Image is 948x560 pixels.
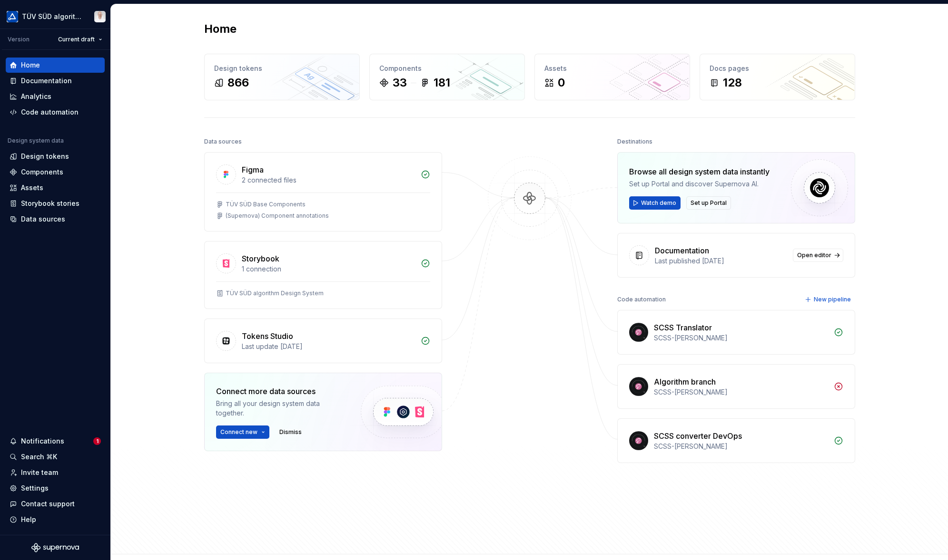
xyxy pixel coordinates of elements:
a: Components33181 [369,54,525,100]
div: Home [21,60,40,70]
a: Tokens StudioLast update [DATE] [204,319,442,363]
div: Documentation [21,76,72,86]
div: Documentation [655,245,709,256]
div: Design tokens [214,64,350,73]
a: Data sources [6,212,105,227]
span: Open editor [797,251,831,259]
a: Components [6,164,105,180]
a: Invite team [6,465,105,480]
div: Version [8,36,30,43]
button: Help [6,512,105,527]
a: Design tokens866 [204,54,360,100]
a: Storybook stories [6,196,105,211]
div: Connect more data sources [216,386,345,397]
div: 866 [227,75,249,90]
button: TÜV SÜD algorithmMarco Schäfer [2,6,109,27]
div: 1 connection [242,264,415,274]
div: Last update [DATE] [242,342,415,351]
img: b580ff83-5aa9-44e3-bf1e-f2d94e587a2d.png [7,11,18,22]
div: Algorithm branch [654,376,716,387]
div: Components [379,64,515,73]
div: Destinations [617,135,652,148]
div: Search ⌘K [21,452,57,462]
div: Docs pages [710,64,845,73]
div: Notifications [21,436,64,446]
div: 0 [558,75,565,90]
div: Figma [242,164,264,175]
div: TÜV SÜD Base Components [226,201,306,208]
img: Marco Schäfer [94,11,106,22]
div: TÜV SÜD algorithm [22,12,83,21]
div: 128 [723,75,742,90]
a: Settings [6,481,105,496]
div: Contact support [21,499,75,509]
a: Assets [6,180,105,195]
button: Contact support [6,496,105,512]
div: SCSS-[PERSON_NAME] [654,387,828,397]
div: Storybook stories [21,199,79,208]
button: Connect new [216,425,269,439]
div: Bring all your design system data together. [216,399,345,418]
div: Analytics [21,92,51,101]
div: Tokens Studio [242,330,293,342]
div: SCSS converter DevOps [654,430,742,442]
svg: Supernova Logo [31,543,79,552]
a: Docs pages128 [700,54,855,100]
div: SCSS-[PERSON_NAME] [654,442,828,451]
div: 33 [393,75,407,90]
a: Assets0 [534,54,690,100]
button: New pipeline [802,293,855,306]
div: Code automation [21,107,79,117]
a: Analytics [6,89,105,104]
span: Watch demo [641,199,676,207]
button: Watch demo [629,196,681,210]
div: Assets [544,64,680,73]
a: Open editor [793,249,843,262]
div: Storybook [242,253,279,264]
button: Current draft [54,33,107,46]
div: Browse all design system data instantly [629,166,770,177]
div: Components [21,167,63,177]
span: Dismiss [279,428,302,436]
div: 2 connected files [242,175,415,185]
div: Data sources [21,214,65,224]
a: Documentation [6,73,105,88]
span: Connect new [220,428,257,436]
button: Notifications1 [6,434,105,449]
span: New pipeline [814,296,851,303]
a: Home [6,58,105,73]
div: SCSS-[PERSON_NAME] [654,333,828,343]
div: Last published [DATE] [655,256,787,266]
div: Design tokens [21,152,69,161]
a: Storybook1 connectionTÜV SÜD algorithm Design System [204,241,442,309]
div: Invite team [21,468,58,477]
button: Dismiss [275,425,306,439]
button: Search ⌘K [6,449,105,464]
a: Figma2 connected filesTÜV SÜD Base Components(Supernova) Component annotations [204,152,442,232]
h2: Home [204,21,237,37]
span: Current draft [58,36,95,43]
div: Code automation [617,293,666,306]
div: (Supernova) Component annotations [226,212,329,220]
div: SCSS Translator [654,322,712,333]
div: Set up Portal and discover Supernova AI. [629,179,770,189]
a: Code automation [6,105,105,120]
div: Assets [21,183,43,193]
div: Design system data [8,137,64,145]
div: Settings [21,483,49,493]
div: Data sources [204,135,242,148]
div: 181 [434,75,450,90]
div: TÜV SÜD algorithm Design System [226,290,324,297]
span: Set up Portal [691,199,727,207]
span: 1 [93,437,101,445]
button: Set up Portal [686,196,731,210]
div: Help [21,515,36,524]
a: Design tokens [6,149,105,164]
